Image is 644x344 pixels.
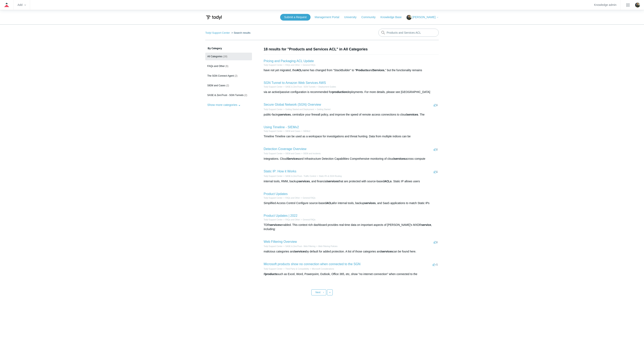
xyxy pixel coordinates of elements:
li: Todyl Support Center [264,85,283,88]
a: SASE & ZeroTrust - Traffic Control [285,175,316,177]
em: ACLs [326,201,334,205]
a: Static IPs & SGN Routing [319,175,342,177]
a: University [344,15,360,19]
a: The SGN Connect Agent (2) [205,72,252,80]
li: Todyl Support Center [205,31,231,34]
em: Services [373,69,385,72]
span: FAQs and Other [207,65,225,68]
a: Todyl Support Center [264,108,283,110]
li: Deployment Guides [316,85,336,88]
zd-hc-trigger: Add [18,4,26,6]
span: » [329,291,331,294]
em: production [332,90,347,94]
em: services [295,250,306,253]
li: Third Party & Compatibility [283,267,309,270]
li: Static IPs & SGN Routing [316,175,342,178]
li: Todyl Support Center [264,64,283,67]
a: General FAQs [303,64,315,66]
a: Knowledge admin [594,4,616,6]
div: Simplified Access Control Configure source-based for internal tools, backup , and SaaS applicatio... [264,201,439,205]
div: Timeline Timeline can be used as a workspace for investigations and threat hunting. Data from mul... [264,134,439,139]
a: Product Updates [264,192,288,196]
a: Getting Started [317,108,330,110]
a: Knowledge Base [381,15,406,19]
span: (6) [225,65,228,68]
li: General FAQs [300,196,315,199]
input: Search [378,29,439,37]
button: Show more categories [205,101,243,108]
a: Web Filtering Policies [318,245,337,247]
a: SIEM and Cases (2) [205,82,252,89]
li: SASE & ZeroTrust - SGN Tunnels [283,85,316,88]
a: Using Timeline - SIEMv2 [264,125,299,129]
li: SIEM and Cases [283,130,300,133]
span: SIEM and Cases [207,84,225,87]
span: 1 [434,170,438,173]
em: Services [287,157,299,160]
a: Todyl Support Center [264,64,283,66]
span: (2) [244,94,247,97]
a: General FAQs [303,219,315,221]
a: SIEMv2 [303,130,310,132]
a: General FAQs [303,197,315,199]
li: SIEMv2 [300,130,310,133]
a: Community [361,15,380,19]
span: › [323,291,324,294]
img: Todyl Support Center Help Center home page [205,14,222,21]
em: services [407,113,418,116]
span: All Categories [207,55,222,58]
a: Todyl Support Center [264,175,283,177]
li: Getting Started [314,108,330,111]
a: Management Portal [315,15,343,19]
a: FAQs and Other (6) [205,62,252,70]
a: FAQs and Other [285,219,300,221]
a: Todyl Support Center [264,130,283,132]
a: Todyl Support Center [264,197,283,199]
li: Todyl Support Center [264,218,283,221]
a: Pricing and Packaging ACL Update [264,59,314,63]
div: TDR enabled. This context rich dashboard provides real-time data on important aspects of [PERSON_... [264,223,439,231]
div: If such as Excel, Word, Powerpoint, Outlook, Office 365, etc, show "no internet connection" when ... [264,272,439,276]
a: Todyl Support Center [264,152,283,155]
a: SASE & ZeroTrust - SGN Tunnels [285,86,316,88]
em: services [381,250,393,253]
li: SASE & ZeroTrust - Traffic Control [283,175,316,178]
span: The SGN Connect Agent [207,74,234,77]
a: Todyl Support Center [264,245,283,247]
a: Getting Started and Deployment [285,108,314,110]
li: Search results [231,31,251,34]
a: Todyl Support Center [264,219,283,221]
li: SIEM and Cases [283,152,300,155]
em: services [280,113,291,116]
a: Detection Coverage Overview [264,147,307,151]
em: services [327,180,339,183]
span: (2) [234,74,237,77]
span: [PERSON_NAME] [412,16,436,19]
li: Web Filtering Policies [315,245,337,248]
li: SASE & ZeroTrust - Web Filtering [283,245,315,248]
span: (18) [223,55,227,58]
a: SIEM and Cases [285,130,300,132]
li: General FAQs [300,218,315,221]
img: user avatar [635,3,640,7]
div: have not yet migrated, the name has changed from "StackBuilder" to " and ," but the functionality... [264,68,439,72]
a: FAQs and Other [285,197,300,199]
a: SASE & ZeroTrust - Web Filtering [285,245,316,247]
a: Todyl Support Center [205,31,230,34]
li: General FAQs [300,64,315,67]
em: service [421,223,431,226]
a: Static IP: How it Works [264,170,296,173]
li: Todyl Support Center [264,108,283,111]
em: services [269,223,281,226]
em: ACLs [384,180,392,183]
em: Products [356,69,368,72]
em: services [299,180,310,183]
a: Todyl Support Center [264,268,283,270]
button: [PERSON_NAME] [407,15,439,20]
span: 1 [434,241,438,244]
a: Secure Global Network (SGN) Overview [264,103,321,106]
